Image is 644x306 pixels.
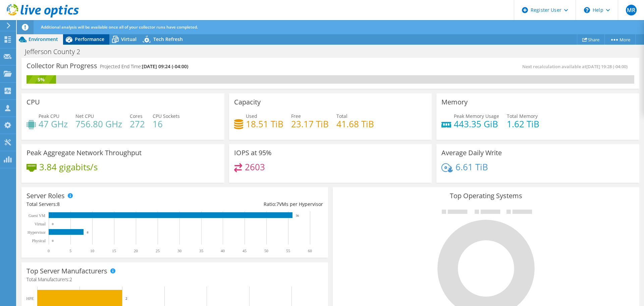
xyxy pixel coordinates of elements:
[69,276,72,282] span: 2
[577,34,605,45] a: Share
[32,238,46,243] text: Physical
[338,192,634,200] h3: Top Operating Systems
[142,63,188,70] span: [DATE] 09:24 (-04:00)
[626,5,637,15] span: MR
[308,249,312,253] text: 60
[245,163,265,171] h4: 2603
[507,113,538,119] span: Total Memory
[246,113,257,119] span: Used
[441,149,502,157] h3: Average Daily Write
[156,249,160,253] text: 25
[26,149,142,157] h3: Peak Aggregate Network Throughput
[243,249,247,253] text: 45
[130,113,143,119] span: Cores
[291,120,329,128] h4: 23.17 TiB
[26,296,34,301] text: HPE
[199,249,203,253] text: 35
[336,120,374,128] h4: 41.68 TiB
[454,113,499,119] span: Peak Memory Usage
[586,63,628,70] span: [DATE] 19:28 (-04:00)
[39,113,59,119] span: Peak CPU
[52,222,54,226] text: 0
[29,213,45,218] text: Guest VM
[75,113,94,119] span: Net CPU
[125,296,127,300] text: 2
[28,230,46,235] text: Hypervisor
[26,192,65,200] h3: Server Roles
[22,48,91,55] h1: Jefferson County 2
[454,120,499,128] h4: 443.35 GiB
[112,249,116,253] text: 15
[134,249,138,253] text: 20
[153,120,180,128] h4: 16
[121,36,137,42] span: Virtual
[455,163,488,171] h4: 6.61 TiB
[584,7,590,13] svg: \n
[90,249,94,253] text: 10
[100,63,188,70] h4: Projected End Time:
[604,34,636,45] a: More
[291,113,301,119] span: Free
[153,113,180,119] span: CPU Sockets
[48,249,50,253] text: 0
[29,36,58,42] span: Environment
[35,222,46,226] text: Virtual
[26,76,56,83] div: 5%
[75,36,104,42] span: Performance
[153,36,183,42] span: Tech Refresh
[39,163,98,171] h4: 3.84 gigabits/s
[246,120,283,128] h4: 18.51 TiB
[130,120,145,128] h4: 272
[264,249,268,253] text: 50
[26,201,175,208] div: Total Servers:
[221,249,225,253] text: 40
[276,201,279,207] span: 7
[52,239,54,243] text: 0
[441,98,468,106] h3: Memory
[286,249,290,253] text: 55
[234,98,261,106] h3: Capacity
[41,24,198,30] span: Additional analysis will be available once all of your collector runs have completed.
[175,201,323,208] div: Ratio: VMs per Hypervisor
[26,98,40,106] h3: CPU
[69,249,71,253] text: 5
[177,249,181,253] text: 30
[522,63,631,70] span: Next recalculation available at
[75,120,122,128] h4: 756.80 GHz
[507,120,539,128] h4: 1.62 TiB
[57,201,60,207] span: 8
[39,120,68,128] h4: 47 GHz
[296,214,299,217] text: 56
[234,149,272,157] h3: IOPS at 95%
[26,276,323,283] h4: Total Manufacturers:
[336,113,347,119] span: Total
[26,267,107,275] h3: Top Server Manufacturers
[87,231,89,234] text: 8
